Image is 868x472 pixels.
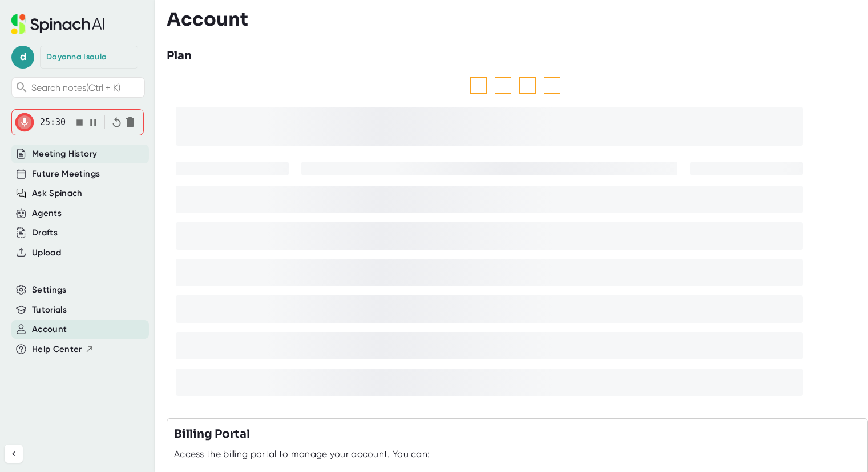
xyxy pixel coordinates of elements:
[40,117,66,127] span: 25:30
[5,445,23,463] button: Collapse sidebar
[167,47,192,65] h3: Plan
[32,246,61,259] button: Upload
[32,187,83,200] button: Ask Spinach
[174,449,430,460] div: Access the billing portal to manage your account. You can:
[32,147,97,161] button: Meeting History
[32,207,62,220] button: Agents
[46,52,107,62] div: Dayanna Isaula
[31,82,142,93] span: Search notes (Ctrl + K)
[11,46,34,69] span: d
[32,343,94,356] button: Help Center
[32,303,67,317] button: Tutorials
[32,167,100,181] button: Future Meetings
[32,343,82,356] span: Help Center
[167,9,248,30] h3: Account
[174,426,250,443] h3: Billing Portal
[32,283,67,297] button: Settings
[32,323,67,336] button: Account
[32,226,58,239] button: Drafts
